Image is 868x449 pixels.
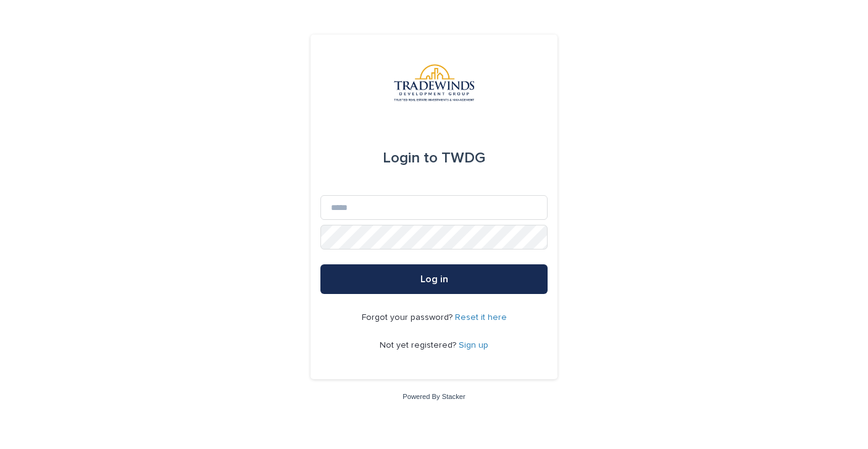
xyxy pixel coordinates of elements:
[380,341,459,350] span: Not yet registered?
[403,393,465,400] a: Powered By Stacker
[362,313,455,322] span: Forgot your password?
[455,313,507,322] a: Reset it here
[420,274,448,284] span: Log in
[383,141,485,175] div: TWDG
[459,341,488,350] a: Sign up
[320,264,548,294] button: Log in
[394,64,475,101] img: 1GCq2oTSZCuDKsr8mZhq
[383,151,438,166] span: Login to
